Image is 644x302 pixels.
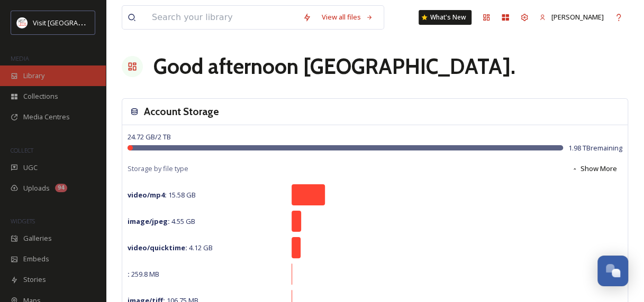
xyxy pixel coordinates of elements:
button: Open Chat [597,256,628,286]
input: Search your library [147,6,297,29]
a: What's New [419,10,471,25]
span: 1.98 TB remaining [568,143,622,153]
span: UGC [23,163,38,173]
span: 15.58 GB [128,190,196,200]
strong: : [128,269,130,279]
span: Library [23,71,44,81]
img: download%20(3).png [17,17,28,28]
a: View all files [316,7,378,27]
span: Galleries [23,233,52,243]
strong: video/mp4 : [128,190,167,200]
h1: Good afternoon [GEOGRAPHIC_DATA] . [153,51,515,82]
span: 24.72 GB / 2 TB [128,132,171,141]
span: 4.55 GB [128,216,195,226]
div: 94 [55,184,67,192]
button: Show More [566,158,622,179]
span: MEDIA [11,54,29,62]
h3: Account Storage [144,104,219,119]
span: Embeds [23,254,49,264]
span: Media Centres [23,112,70,122]
span: Visit [GEOGRAPHIC_DATA] [33,17,115,27]
span: COLLECT [11,146,33,154]
span: [PERSON_NAME] [551,12,604,22]
span: Storage by file type [128,164,188,174]
strong: image/jpeg : [128,216,170,226]
strong: video/quicktime : [128,243,187,252]
span: Stories [23,275,46,285]
span: 259.8 MB [128,269,159,279]
span: WIDGETS [11,217,35,225]
span: 4.12 GB [128,243,213,252]
span: Uploads [23,183,50,193]
span: Collections [23,91,58,101]
a: [PERSON_NAME] [534,7,609,27]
